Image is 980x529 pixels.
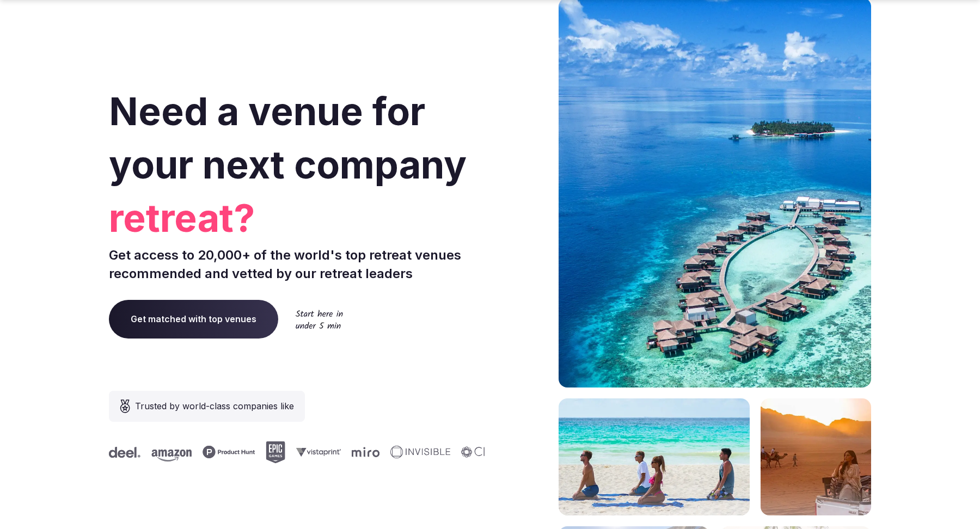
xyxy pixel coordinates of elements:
svg: Deel company logo [108,447,140,458]
a: Get matched with top venues [109,300,278,338]
img: woman sitting in back of truck with camels [761,398,871,515]
span: Trusted by world-class companies like [135,399,294,413]
svg: Vistaprint company logo [296,447,340,457]
span: Need a venue for your next company [109,88,467,188]
p: Get access to 20,000+ of the world's top retreat venues recommended and vetted by our retreat lea... [109,246,486,282]
img: yoga on tropical beach [559,398,750,515]
svg: Invisible company logo [390,446,450,459]
svg: Epic Games company logo [265,441,285,463]
span: retreat? [109,192,486,245]
img: Start here in under 5 min [296,310,343,329]
svg: Miro company logo [351,447,379,457]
